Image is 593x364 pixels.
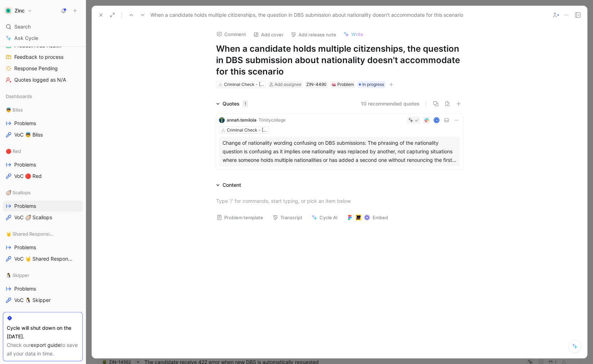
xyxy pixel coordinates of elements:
[224,81,264,88] div: Criminal Check - [GEOGRAPHIC_DATA] & Wales (DBS)
[3,229,83,239] div: 🤘 Shared Responsibility
[14,22,31,31] span: Search
[219,117,225,123] img: logo
[14,214,52,221] span: VoC 🦪 Scallops
[14,131,43,138] span: VoC 👼 Bliss
[3,270,83,281] div: 🐧 Skipper
[3,118,83,129] a: Problems
[6,148,21,155] span: 🔴 Red
[3,159,83,170] a: Problems
[213,29,249,39] button: Comment
[6,106,23,113] span: 👼 Bliss
[6,272,29,279] span: 🐧 Skipper
[31,342,61,348] a: export guide
[3,229,83,264] div: 🤘 Shared ResponsibilityProblemsVoC 🤘 Shared Responsibility
[3,242,83,253] a: Problems
[362,81,384,88] span: In progress
[3,75,83,85] a: Quotes logged as N/A
[3,270,83,306] div: 🐧 SkipperProblemsVoC 🐧 Skipper
[3,91,83,102] div: Dashboards
[275,82,301,87] span: Add assignee
[3,129,83,140] a: VoC 👼 Bliss
[3,33,83,43] a: Ask Cycle
[287,30,339,40] button: Add release note
[14,244,36,251] span: Problems
[361,99,420,108] button: 10 recommended quotes
[6,93,32,100] span: Dashboards
[3,187,83,223] div: 🦪 ScallopsProblemsVoC 🦪 Scallops
[14,53,63,61] span: Feedback to process
[213,181,244,189] div: Content
[223,181,241,189] div: Content
[3,311,83,347] div: 🦸 Tech OpsProblemsVoC 🦸 Tech Ops
[6,189,31,196] span: 🦪 Scallops
[434,118,439,123] div: N
[250,30,287,40] button: Add cover
[5,7,12,14] img: Zinc
[332,81,354,88] div: Problem
[3,6,34,16] button: ZincZinc
[7,341,79,358] div: Check our to save all your data in time.
[14,65,58,72] span: Response Pending
[308,212,341,222] button: Cycle AI
[357,81,385,88] div: In progress
[223,139,456,164] div: Change of nationality wording confusing on DBS submissions: The phrasing of the nationality quest...
[3,146,83,157] div: 🔴 Red
[3,253,83,264] a: VoC 🤘 Shared Responsibility
[3,63,83,74] a: Response Pending
[332,82,336,87] img: 🧠
[227,117,256,123] span: annah.temilola
[14,285,36,292] span: Problems
[3,283,83,294] a: Problems
[3,201,83,211] a: Problems
[150,11,463,19] span: When a candidate holds multiple citizenships, the question in DBS submission about nationality do...
[242,100,248,107] div: 1
[6,230,54,237] span: 🤘 Shared Responsibility
[3,52,83,62] a: Feedback to process
[306,81,327,88] div: ZIN-4490
[213,212,266,222] button: Problem template
[3,187,83,198] div: 🦪 Scallops
[3,91,83,104] div: Dashboards
[223,99,248,108] div: Quotes
[216,43,463,77] h1: When a candidate holds multiple citizenships, the question in DBS submission about nationality do...
[15,7,25,14] h1: Zinc
[3,212,83,223] a: VoC 🦪 Scallops
[269,212,306,222] button: Transcript
[340,29,367,39] button: Write
[14,255,74,262] span: VoC 🤘 Shared Responsibility
[14,161,36,168] span: Problems
[256,117,286,123] span: · Trinitycollege
[351,31,363,37] span: Write
[14,202,36,210] span: Problems
[344,212,391,222] button: Embed
[3,21,83,32] div: Search
[213,99,251,108] div: Quotes1
[14,34,38,42] span: Ask Cycle
[14,297,51,304] span: VoC 🐧 Skipper
[7,324,79,341] div: Cycle will shut down on the [DATE].
[14,120,36,127] span: Problems
[3,146,83,181] div: 🔴 RedProblemsVoC 🔴 Red
[227,127,267,134] div: Criminal Check - [GEOGRAPHIC_DATA] & Wales (DBS)
[3,295,83,306] a: VoC 🐧 Skipper
[3,311,83,322] div: 🦸 Tech Ops
[14,173,42,180] span: VoC 🔴 Red
[14,76,66,83] span: Quotes logged as N/A
[3,171,83,181] a: VoC 🔴 Red
[3,104,83,115] div: 👼 Bliss
[3,104,83,140] div: 👼 BlissProblemsVoC 👼 Bliss
[330,81,355,88] div: 🧠Problem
